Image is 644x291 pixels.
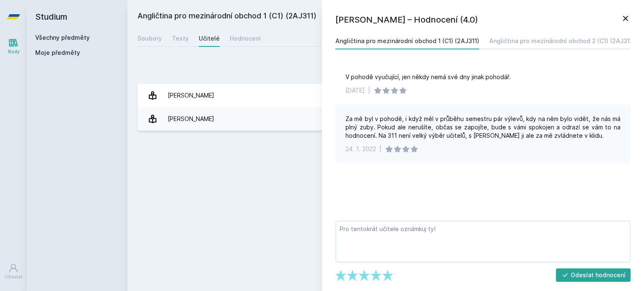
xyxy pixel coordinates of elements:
[345,86,365,95] div: [DATE]
[230,34,261,43] div: Hodnocení
[168,111,214,127] div: [PERSON_NAME]
[8,49,20,55] div: Study
[5,274,22,280] div: Uživatel
[345,115,621,140] div: Za mě byl v pohodě, i když měl v průběhu semestru pár výlevů, kdy na něm bylo vidět, že nás má pl...
[199,34,220,43] div: Učitelé
[199,30,220,47] a: Učitelé
[168,87,214,104] div: [PERSON_NAME]
[230,30,261,47] a: Hodnocení
[138,107,634,131] a: [PERSON_NAME] 2 hodnocení 4.0
[138,10,540,23] h2: Angličtina pro mezinárodní obchod 1 (C1) (2AJ311)
[2,33,25,59] a: Study
[138,34,162,43] div: Soubory
[35,49,80,57] span: Moje předměty
[368,86,370,95] div: |
[138,84,634,107] a: [PERSON_NAME] 2 hodnocení 3.5
[138,30,162,47] a: Soubory
[35,34,90,41] a: Všechny předměty
[2,259,25,284] a: Uživatel
[172,30,189,47] a: Testy
[172,34,189,43] div: Testy
[345,73,511,81] div: V pohodě vyučující, jen někdy nemá své dny jinak pohodář.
